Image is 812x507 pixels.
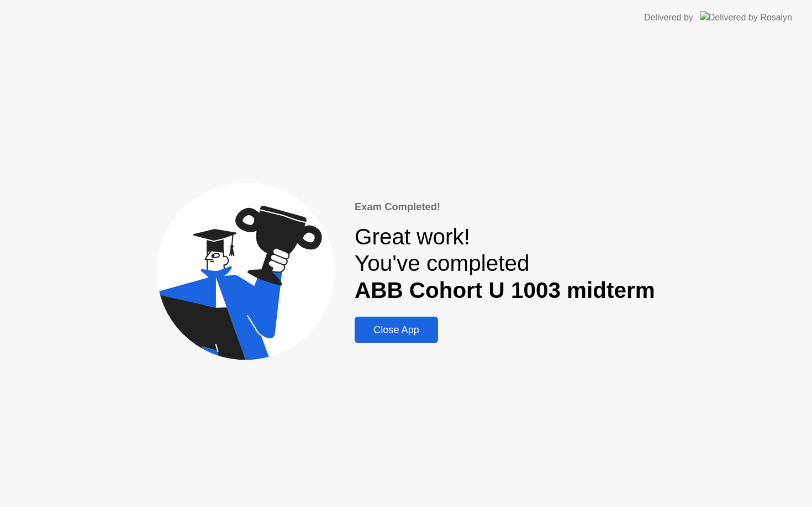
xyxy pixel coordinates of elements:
[358,324,435,336] div: Close App
[355,317,438,343] button: Close App
[700,11,792,24] img: Delivered by Rosalyn
[644,11,693,24] div: Delivered by
[355,277,655,303] b: ABB Cohort U 1003 midterm
[355,223,655,304] div: Great work! You've completed
[355,199,655,215] div: Exam Completed!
